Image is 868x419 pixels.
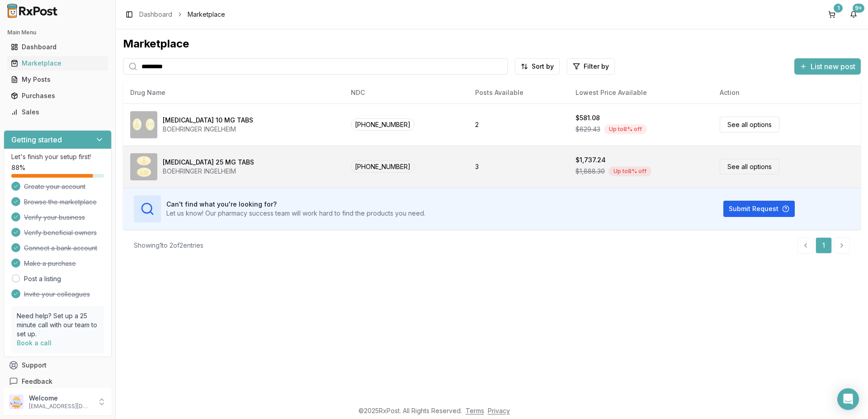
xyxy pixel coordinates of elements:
p: Need help? Set up a 25 minute call with our team to set up. [17,311,99,339]
button: Sort by [515,58,560,75]
span: [PHONE_NUMBER] [351,118,415,131]
a: Book a call [17,339,52,347]
button: Purchases [4,89,112,103]
p: [EMAIL_ADDRESS][DOMAIN_NAME] [29,403,92,410]
td: 3 [468,146,568,188]
div: 9+ [853,4,864,13]
button: Support [4,357,112,373]
a: Dashboard [139,10,172,19]
a: My Posts [7,71,108,88]
div: [MEDICAL_DATA] 25 MG TABS [163,158,254,167]
div: BOEHRINGER INGELHEIM [163,125,253,134]
button: 1 [825,7,839,22]
h3: Can't find what you're looking for? [166,200,425,209]
td: 2 [468,104,568,146]
h2: Main Menu [7,29,108,36]
a: See all options [720,117,779,132]
span: $1,888.30 [576,167,605,176]
div: 1 [834,4,843,13]
a: Terms [466,407,484,414]
div: Open Intercom Messenger [837,388,859,410]
p: Let us know! Our pharmacy success team will work hard to find the products you need. [166,209,425,218]
button: List new post [794,58,861,75]
nav: pagination [797,237,850,254]
span: Create your account [24,182,85,191]
span: Filter by [584,62,609,71]
span: Invite your colleagues [24,290,90,299]
div: Sales [11,108,104,117]
span: Connect a bank account [24,244,97,253]
div: Purchases [11,91,104,100]
h3: Getting started [11,134,62,145]
a: 1 [816,237,832,254]
span: Make a purchase [24,259,76,268]
a: List new post [794,63,861,72]
span: Sort by [532,62,554,71]
a: Dashboard [7,39,108,55]
div: Up to 8 % off [604,124,647,134]
button: Filter by [567,58,615,75]
nav: breadcrumb [139,10,225,19]
button: Dashboard [4,40,112,54]
img: User avatar [9,395,24,409]
span: 88 % [11,163,25,172]
span: List new post [811,61,855,72]
th: Posts Available [468,82,568,104]
span: Verify beneficial owners [24,228,97,237]
a: Privacy [488,407,510,414]
div: Marketplace [123,37,861,51]
button: Sales [4,105,112,119]
a: Marketplace [7,55,108,71]
span: $629.43 [576,125,600,134]
th: NDC [344,82,468,104]
div: [MEDICAL_DATA] 10 MG TABS [163,116,253,125]
img: Jardiance 10 MG TABS [130,111,157,138]
img: RxPost Logo [4,4,61,18]
p: Welcome [29,394,92,403]
button: 9+ [846,7,861,22]
span: Browse the marketplace [24,198,97,207]
a: Sales [7,104,108,120]
div: Marketplace [11,59,104,68]
button: My Posts [4,72,112,87]
span: Feedback [22,377,52,386]
div: Dashboard [11,42,104,52]
a: Post a listing [24,274,61,283]
p: Let's finish your setup first! [11,152,104,161]
button: Marketplace [4,56,112,71]
span: Marketplace [188,10,225,19]
a: Purchases [7,88,108,104]
th: Action [712,82,861,104]
th: Drug Name [123,82,344,104]
th: Lowest Price Available [568,82,712,104]
div: $1,737.24 [576,155,606,165]
div: Showing 1 to 2 of 2 entries [134,241,203,250]
div: Up to 8 % off [609,166,651,176]
div: BOEHRINGER INGELHEIM [163,167,254,176]
span: Verify your business [24,213,85,222]
div: My Posts [11,75,104,84]
div: $581.08 [576,113,600,122]
img: Jardiance 25 MG TABS [130,153,157,180]
a: See all options [720,159,779,174]
span: [PHONE_NUMBER] [351,160,415,173]
button: Feedback [4,373,112,390]
button: Submit Request [723,201,795,217]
